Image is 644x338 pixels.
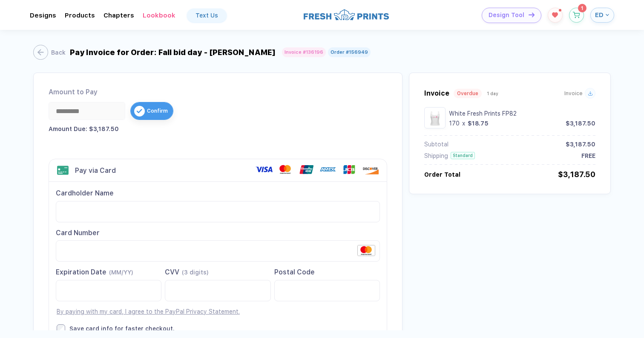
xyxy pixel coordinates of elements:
button: Back [33,45,66,60]
div: Order Total [424,171,460,178]
iframe: Secure Credit Card Frame - Cardholder Name [63,201,373,222]
div: Save card info for faster checkout. [69,325,175,332]
div: ProductsToggle dropdown menu [65,12,95,19]
span: 1 day [487,91,498,96]
img: 1756753888947yozjp_nt_front.jpeg [426,109,443,126]
span: ED [595,11,604,19]
button: iconConfirm [130,102,173,120]
div: LookbookToggle dropdown menu chapters [143,12,175,19]
span: Invoice [564,90,583,96]
img: icon [134,106,145,117]
div: Back [51,49,66,56]
img: icon [529,12,535,17]
div: Order # 156949 [331,50,368,55]
div: Postal Code [274,268,380,277]
div: $3,187.50 [558,170,595,179]
div: $18.75 [468,120,489,127]
div: x [461,120,466,127]
button: Design Toolicon [482,8,541,23]
div: ChaptersToggle dropdown menu chapters [103,12,134,19]
div: Invoice # 136196 [285,50,323,55]
div: Lookbook [143,12,175,19]
span: Confirm [147,108,168,114]
input: Save card info for faster checkout. [57,324,65,333]
div: Cardholder Name [56,189,380,198]
a: Text Us [187,9,227,22]
div: White Fresh Prints FP82 [449,110,595,117]
sup: 1 [559,9,561,12]
iframe: Secure Credit Card Frame - Credit Card Number [63,241,373,261]
div: FREE [581,152,595,159]
div: Standard [451,152,475,159]
strong: $3,187.50 [89,125,119,132]
div: Text Us [195,12,218,19]
span: (MM/YY) [109,269,133,276]
sup: 1 [578,4,586,12]
span: Amount Due: [49,125,87,132]
div: Shipping [424,152,448,159]
span: Invoice [424,89,449,97]
iframe: Secure Credit Card Frame - CVV [172,280,263,301]
div: Card Number [56,228,380,238]
div: DesignsToggle dropdown menu [30,12,56,19]
iframe: Secure Credit Card Frame - Postal Code [282,280,373,301]
span: (3 digits) [182,269,209,276]
div: 170 [449,120,460,127]
img: logo [304,8,389,21]
span: Design Tool [489,12,524,19]
div: Pay via Card [75,166,116,175]
div: Expiration Date [56,268,161,277]
iframe: Secure Credit Card Frame - Expiration Date [63,280,154,301]
div: $3,187.50 [566,120,595,127]
a: By paying with my card, I agree to the PayPal Privacy Statement. [57,308,240,315]
div: CVV [165,268,270,277]
div: Pay Invoice for Order: Fall bid day - [PERSON_NAME] [70,48,275,57]
button: ED [590,8,614,23]
div: Amount to Pay [49,88,387,96]
div: Subtotal [424,141,448,148]
div: Overdue [457,90,478,96]
div: $3,187.50 [566,141,595,148]
span: 1 [581,6,583,11]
